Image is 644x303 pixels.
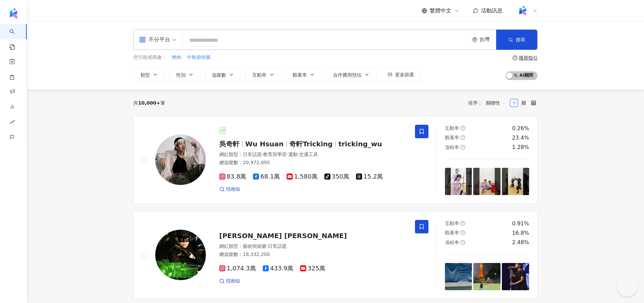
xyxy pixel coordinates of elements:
[460,240,465,245] span: question-circle
[460,135,465,140] span: question-circle
[187,54,211,61] button: 中秋節快樂
[139,36,146,43] span: appstore
[356,173,383,180] span: 15.2萬
[460,221,465,226] span: question-circle
[262,152,263,157] span: ·
[395,72,414,77] span: 更多篩選
[263,152,287,157] span: 教育與學習
[219,251,407,258] div: 總追蹤數 ： 18,332,200
[468,98,510,108] div: 排序：
[176,72,186,78] span: 性別
[252,72,266,78] span: 互動率
[339,140,382,148] span: tricking_wu
[268,243,287,249] span: 日常話題
[502,168,529,195] img: post-image
[133,100,165,106] div: 共 筆
[519,55,538,61] div: 搜尋指引
[219,265,256,272] span: 1,074.3萬
[245,140,284,148] span: Wu Hsuan
[155,135,206,185] img: KOL Avatar
[219,140,239,148] span: 吳奇軒
[512,229,529,237] div: 16.8%
[473,168,501,195] img: post-image
[512,134,529,142] div: 23.4%
[245,68,282,81] button: 互動率
[287,152,288,157] span: ·
[460,230,465,235] span: question-circle
[289,140,333,148] span: 奇軒Tricking
[219,159,407,166] div: 總追蹤數 ： 20,972,095
[8,8,19,19] img: logo icon
[263,265,294,272] span: 433.9萬
[138,100,160,106] span: 10,000+
[617,276,637,296] iframe: Help Scout Beacon - Open
[133,54,166,61] span: 您可能感興趣：
[288,152,298,157] span: 運動
[9,24,23,50] a: search
[473,263,501,290] img: post-image
[512,239,529,246] div: 2.48%
[333,72,361,78] span: 合作費用預估
[460,126,465,130] span: question-circle
[513,55,517,60] span: question-circle
[445,263,472,290] img: post-image
[430,7,451,14] span: 繁體中文
[139,34,170,45] div: 不分平台
[512,220,529,227] div: 0.91%
[226,278,240,285] span: 找相似
[9,115,15,130] span: rise
[445,145,459,150] span: 漲粉率
[266,243,268,249] span: ·
[516,37,525,42] span: 搜尋
[219,243,407,250] div: 網紅類型 ：
[172,54,181,61] span: 烤肉
[243,243,266,249] span: 藝術與娛樂
[140,72,150,78] span: 類型
[219,186,240,193] a: 找相似
[293,72,307,78] span: 觀看率
[486,98,506,108] span: 關聯性
[502,263,529,290] img: post-image
[298,152,299,157] span: ·
[479,37,496,42] div: 台灣
[516,4,529,17] img: Kolr%20app%20icon%20%281%29.png
[512,144,529,151] div: 1.28%
[133,212,538,299] a: KOL Avatar[PERSON_NAME] [PERSON_NAME]網紅類型：藝術與娛樂·日常話題總追蹤數：18,332,2001,074.3萬433.9萬325萬找相似互動率questi...
[286,68,322,81] button: 觀看率
[253,173,280,180] span: 68.1萬
[445,221,459,226] span: 互動率
[219,278,240,285] a: 找相似
[496,30,537,50] button: 搜尋
[219,232,347,240] span: [PERSON_NAME] [PERSON_NAME]
[445,135,459,140] span: 觀看率
[481,7,503,14] span: 活動訊息
[381,68,421,81] button: 更多篩選
[169,68,201,81] button: 性別
[299,152,318,157] span: 交通工具
[287,173,318,180] span: 1,580萬
[155,230,206,280] img: KOL Avatar
[445,230,459,235] span: 觀看率
[219,173,246,180] span: 83.8萬
[205,68,241,81] button: 追蹤數
[324,173,349,180] span: 350萬
[226,186,240,193] span: 找相似
[326,68,377,81] button: 合作費用預估
[445,125,459,131] span: 互動率
[300,265,325,272] span: 325萬
[133,68,165,81] button: 類型
[445,168,472,195] img: post-image
[512,125,529,132] div: 0.26%
[133,116,538,203] a: KOL Avatar吳奇軒Wu Hsuan奇軒Trickingtricking_wu網紅類型：日常話題·教育與學習·運動·交通工具總追蹤數：20,972,09583.8萬68.1萬1,580萬3...
[219,151,407,158] div: 網紅類型 ：
[445,240,459,245] span: 漲粉率
[171,54,182,61] button: 烤肉
[460,145,465,150] span: question-circle
[472,37,477,42] span: environment
[243,152,262,157] span: 日常話題
[212,72,226,78] span: 追蹤數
